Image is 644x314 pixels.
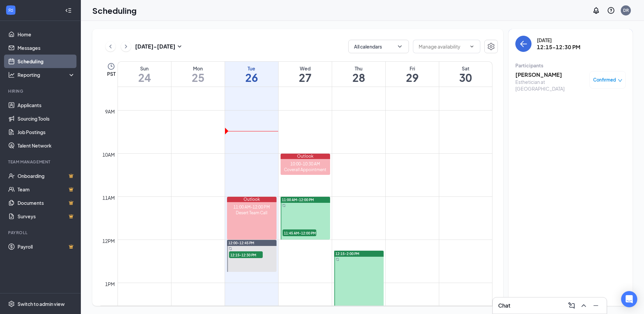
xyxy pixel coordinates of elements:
h1: 25 [171,72,225,83]
svg: ChevronUp [580,302,588,310]
a: Talent Network [18,139,75,152]
svg: ComposeMessage [568,302,576,310]
a: August 24, 2025 [118,62,171,87]
h3: [DATE] - [DATE] [135,43,175,50]
div: 1pm [104,280,116,288]
a: August 27, 2025 [279,62,332,87]
div: Team Management [8,159,74,165]
svg: Sync [229,247,232,250]
div: Thu [332,65,385,72]
svg: ChevronDown [469,44,475,49]
button: Settings [484,40,498,53]
span: 12:15-12:30 PM [229,251,263,258]
svg: Minimize [592,302,600,310]
div: 9am [104,108,116,115]
h1: 28 [332,72,385,83]
a: August 25, 2025 [171,62,225,87]
div: Outlook [281,154,330,159]
div: Desert Team Call [227,210,277,216]
a: SurveysCrown [18,210,75,223]
div: Participants [515,62,626,69]
a: PayrollCrown [18,240,75,253]
button: Minimize [590,300,601,311]
div: 11:00 AM-12:00 PM [227,204,277,210]
a: August 28, 2025 [332,62,385,87]
h1: 30 [439,72,492,83]
span: 12:15-2:00 PM [335,251,359,256]
div: Reporting [18,71,75,78]
svg: Analysis [8,71,15,78]
div: Outlook [227,197,277,202]
div: Sat [439,65,492,72]
span: PST [107,70,116,77]
div: Tue [225,65,278,72]
button: ChevronUp [578,300,589,311]
div: Switch to admin view [18,301,65,307]
div: 11am [101,194,116,201]
div: Payroll [8,230,74,235]
div: [DATE] [537,37,580,43]
a: August 30, 2025 [439,62,492,87]
h1: 26 [225,72,278,83]
div: Fri [386,65,439,72]
span: 11:45 AM-12:00 PM [283,229,316,236]
h3: [PERSON_NAME] [515,71,586,78]
div: 10am [101,151,116,158]
svg: Settings [8,301,15,307]
svg: ArrowLeft [519,40,527,48]
svg: ChevronDown [396,43,403,50]
svg: Notifications [592,6,600,14]
span: 12:00-12:45 PM [228,241,254,245]
svg: Clock [107,62,115,70]
a: OnboardingCrown [18,169,75,183]
button: ComposeMessage [566,300,577,311]
div: Mon [171,65,225,72]
h3: 12:15-12:30 PM [537,43,580,51]
svg: ChevronLeft [107,42,114,51]
a: August 29, 2025 [386,62,439,87]
svg: WorkstreamLogo [7,7,14,13]
button: All calendarsChevronDown [348,40,409,53]
div: Open Intercom Messenger [621,291,637,307]
div: Coverall Appointment [281,167,330,172]
div: DR [623,7,629,13]
svg: SmallChevronDown [175,42,184,51]
span: down [618,78,622,83]
div: Wed [279,65,332,72]
h1: 24 [118,72,171,83]
a: Messages [18,41,75,55]
a: Job Postings [18,125,75,139]
h1: 27 [279,72,332,83]
h3: Chat [498,302,510,309]
button: ChevronRight [121,41,131,52]
span: 11:00 AM-12:00 PM [282,197,314,202]
span: Confirmed [593,76,616,83]
a: TeamCrown [18,183,75,196]
input: Manage availability [419,43,466,50]
div: Esthetician at [GEOGRAPHIC_DATA] [515,78,586,92]
a: Sourcing Tools [18,112,75,125]
div: 12pm [101,237,116,245]
button: back-button [515,36,532,52]
h1: Scheduling [92,5,137,16]
div: Hiring [8,88,74,94]
h1: 29 [386,72,439,83]
svg: QuestionInfo [607,6,615,14]
a: DocumentsCrown [18,196,75,210]
a: Applicants [18,98,75,112]
svg: Sync [336,258,339,261]
a: August 26, 2025 [225,62,278,87]
svg: ChevronRight [123,42,129,51]
svg: Settings [487,42,495,51]
a: Home [18,28,75,41]
div: Sun [118,65,171,72]
button: ChevronLeft [105,41,116,52]
a: Scheduling [18,55,75,68]
div: 10:00-10:30 AM [281,161,330,167]
svg: Collapse [65,7,72,14]
svg: Sync [282,204,286,207]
